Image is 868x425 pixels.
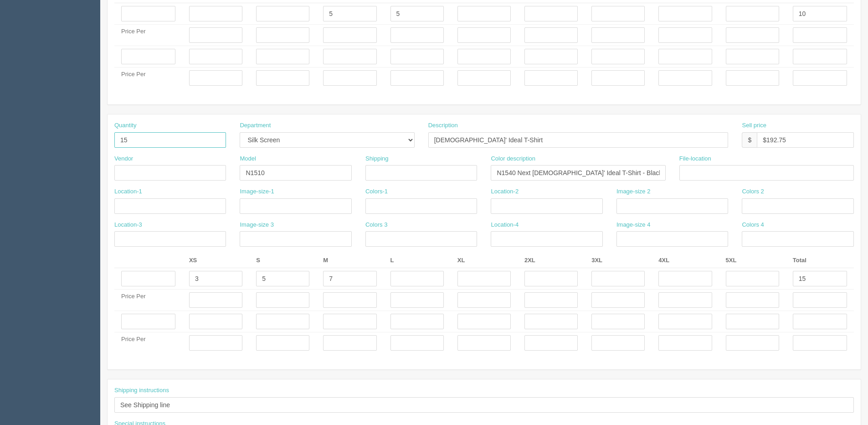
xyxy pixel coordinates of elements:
th: XS [182,254,249,268]
th: S [249,254,316,268]
th: 2XL [518,254,585,268]
th: 5XL [719,254,786,268]
th: 3XL [585,254,652,268]
th: Total [786,254,854,268]
label: Colors-1 [365,187,388,196]
label: Location-4 [491,221,519,229]
label: Description [428,121,458,130]
label: Image-size-1 [240,187,274,196]
label: Department [240,121,271,130]
div: $ [742,132,757,148]
label: Image-size 4 [616,221,650,229]
th: M [316,254,383,268]
td: Price Per [114,290,182,311]
td: Price Per [114,332,182,354]
th: L [384,254,451,268]
label: Shipping instructions [114,386,169,395]
label: Color description [491,155,535,163]
label: Location-1 [114,187,142,196]
label: Location-2 [491,187,519,196]
td: Price Per [114,25,182,46]
label: Colors 3 [365,221,387,229]
label: Sell price [742,121,766,130]
label: Vendor [114,155,133,163]
label: Shipping [365,155,389,163]
label: Image-size 2 [616,187,650,196]
th: XL [451,254,518,268]
label: Location-3 [114,221,142,229]
label: Quantity [114,121,136,130]
th: 4XL [652,254,719,268]
label: Image-size 3 [240,221,273,229]
td: Price Per [114,67,182,89]
label: Colors 2 [742,187,764,196]
label: Model [240,155,256,163]
label: File-location [679,155,711,163]
label: Colors 4 [742,221,764,229]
